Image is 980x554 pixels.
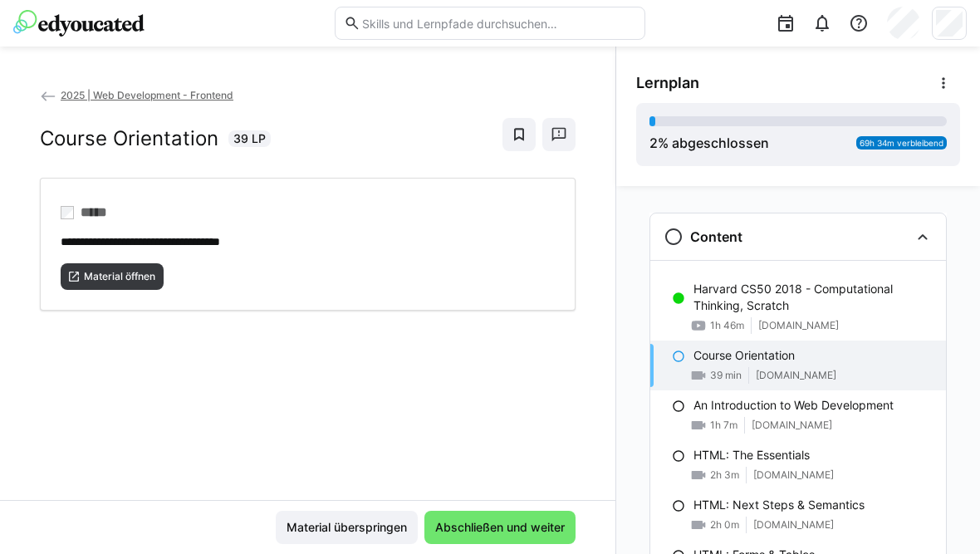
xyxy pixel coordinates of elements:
span: Material öffnen [82,270,157,283]
span: [DOMAIN_NAME] [756,369,836,382]
a: 2025 | Web Development - Frontend [40,89,233,101]
input: Skills und Lernpfade durchsuchen… [360,16,635,31]
p: Harvard CS50 2018 - Computational Thinking, Scratch [693,281,933,314]
span: 2h 3m [710,468,739,482]
span: 1h 7m [710,419,737,432]
span: Lernplan [636,74,699,92]
span: 39 LP [233,130,266,147]
h3: Content [690,228,742,245]
span: 2h 0m [710,518,739,532]
button: Material überspringen [276,511,418,544]
span: [DOMAIN_NAME] [752,419,832,432]
span: 2 [649,135,658,151]
span: 2025 | Web Development - Frontend [61,89,233,101]
p: An Introduction to Web Development [693,397,894,414]
button: Material öffnen [61,263,164,290]
span: Abschließen und weiter [433,519,567,536]
p: Course Orientation [693,347,795,364]
h2: Course Orientation [40,126,218,151]
p: HTML: The Essentials [693,447,810,463]
span: 1h 46m [710,319,744,332]
span: Material überspringen [284,519,409,536]
span: 39 min [710,369,742,382]
p: HTML: Next Steps & Semantics [693,497,865,513]
span: [DOMAIN_NAME] [758,319,839,332]
span: 69h 34m verbleibend [860,138,943,148]
span: [DOMAIN_NAME] [753,518,834,532]
button: Abschließen und weiter [424,511,576,544]
div: % abgeschlossen [649,133,769,153]
span: [DOMAIN_NAME] [753,468,834,482]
